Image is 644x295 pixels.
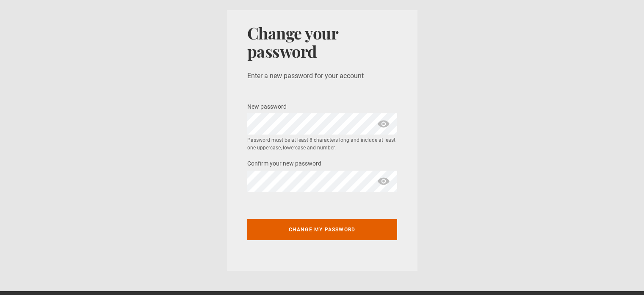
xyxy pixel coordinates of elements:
p: Enter a new password for your account [247,71,397,81]
h1: Change your password [247,24,397,61]
span: show password [377,171,390,192]
small: Password must be at least 8 characters long and include at least one uppercase, lowercase and num... [247,136,397,152]
button: Change my password [247,219,397,240]
label: New password [247,102,287,112]
label: Confirm your new password [247,159,321,169]
span: show password [377,113,390,135]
